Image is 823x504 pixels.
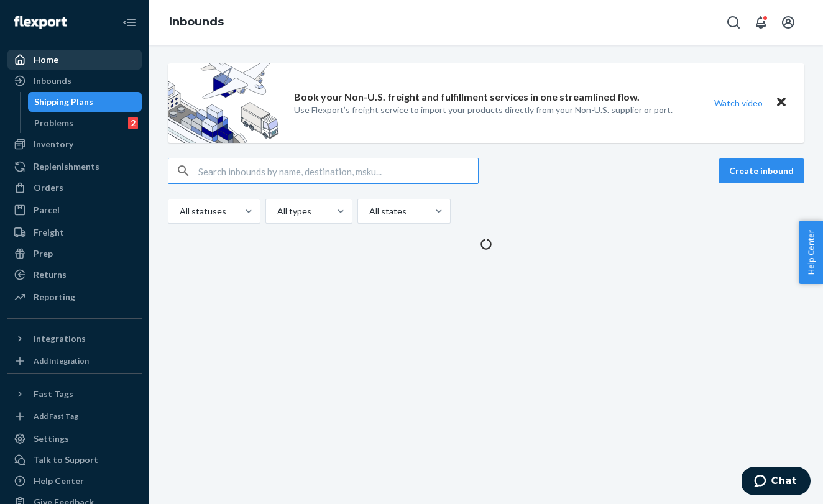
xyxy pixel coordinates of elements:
div: Home [34,53,58,66]
button: Help Center [799,221,823,284]
div: Reporting [34,291,75,303]
div: Talk to Support [34,454,98,466]
div: Orders [34,181,63,194]
ol: breadcrumbs [159,4,234,40]
p: Book your Non-U.S. freight and fulfillment services in one streamlined flow. [294,90,640,104]
div: Problems [34,117,73,129]
input: All states [368,205,369,218]
a: Home [7,50,142,70]
div: Inbounds [34,75,71,87]
img: Flexport logo [14,16,67,29]
button: Integrations [7,329,142,349]
div: Help Center [34,475,84,487]
div: Prep [34,247,53,260]
div: Integrations [34,332,86,345]
button: Fast Tags [7,384,142,404]
div: Replenishments [34,160,99,173]
div: Inventory [34,138,73,150]
div: Returns [34,268,67,281]
div: 2 [128,117,138,129]
a: Freight [7,222,142,242]
a: Inbounds [7,71,142,91]
a: Add Fast Tag [7,409,142,424]
div: Add Fast Tag [34,411,78,421]
a: Reporting [7,287,142,307]
a: Inventory [7,134,142,154]
a: Add Integration [7,354,142,369]
a: Help Center [7,471,142,491]
iframe: Abre un widget desde donde se puede chatear con uno de los agentes [742,467,811,498]
p: Use Flexport’s freight service to import your products directly from your Non-U.S. supplier or port. [294,104,673,116]
div: Parcel [34,204,60,216]
button: Close [773,94,789,112]
div: Add Integration [34,355,89,366]
button: Create inbound [719,158,804,183]
a: Replenishments [7,157,142,176]
button: Close Navigation [117,10,142,35]
input: Search inbounds by name, destination, msku... [198,158,478,183]
div: Fast Tags [34,388,73,400]
a: Shipping Plans [28,92,142,112]
a: Inbounds [169,15,224,29]
a: Settings [7,429,142,449]
a: Prep [7,244,142,263]
button: Talk to Support [7,450,142,470]
a: Problems2 [28,113,142,133]
button: Open notifications [748,10,773,35]
a: Orders [7,178,142,198]
button: Open account menu [776,10,801,35]
button: Open Search Box [721,10,746,35]
a: Returns [7,265,142,285]
div: Settings [34,433,69,445]
a: Parcel [7,200,142,220]
div: Freight [34,226,64,239]
div: Shipping Plans [34,96,93,108]
input: All types [276,205,277,218]
input: All statuses [178,205,180,218]
button: Watch video [706,94,771,112]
